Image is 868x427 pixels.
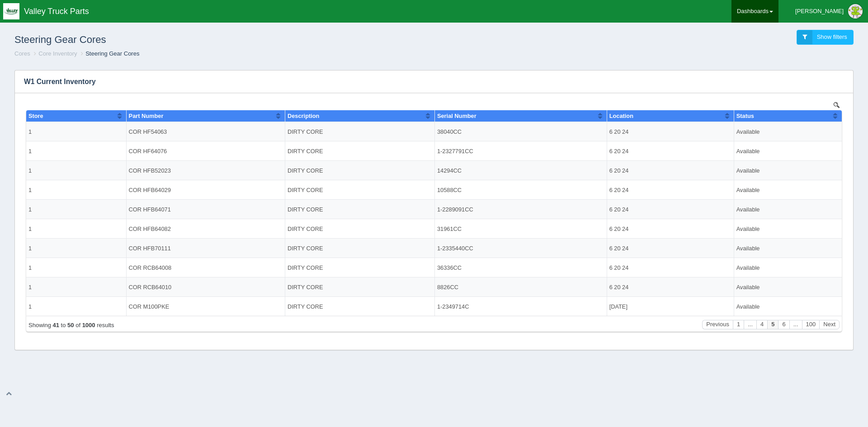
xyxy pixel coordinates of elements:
li: Steering Gear Cores [79,50,139,58]
a: Cores [14,50,30,57]
td: 6 20 24 [583,175,710,195]
span: Description [264,10,295,17]
div: [PERSON_NAME] [795,2,844,20]
td: Available [710,78,818,98]
td: 1 [2,20,102,39]
span: Status [712,10,730,17]
td: DIRTY CORE [261,39,411,59]
button: pagination.firstPage [709,218,720,227]
td: 1-2327791CC [410,39,583,59]
td: Available [710,98,818,117]
td: 38040CC [410,20,583,39]
button: Next [795,218,816,227]
a: Core Inventory [38,50,77,57]
h3: W1 Current Inventory [15,70,840,93]
span: Store [5,10,19,17]
td: COR RCB64010 [102,175,261,195]
span: Show filters [817,33,847,40]
td: Available [710,59,818,78]
img: q1blfpkbivjhsugxdrfq.png [3,3,19,19]
b: 1000 [58,220,71,226]
td: DIRTY CORE [261,59,411,78]
td: 1 [2,175,102,195]
td: 1 [2,98,102,117]
td: 8826CC [410,175,583,195]
td: 1 [2,156,102,175]
td: 1 [2,136,102,156]
button: ... [720,218,732,227]
button: Previous [678,218,709,227]
button: Sort column ascending [700,8,706,19]
td: COR M100PKE [102,195,261,214]
td: 1-2335440CC [410,136,583,156]
td: 1-2289091CC [410,98,583,117]
img: Profile Picture [848,4,863,19]
td: Available [710,20,818,39]
td: COR HFB64029 [102,78,261,98]
td: DIRTY CORE [261,20,411,39]
button: Sort column ascending [808,8,814,19]
td: COR HFB64071 [102,98,261,117]
td: 6 20 24 [583,117,710,136]
td: Available [710,156,818,175]
td: DIRTY CORE [261,175,411,195]
td: Available [710,136,818,156]
td: DIRTY CORE [261,78,411,98]
button: Page 100 [778,218,796,227]
td: COR HF54063 [102,20,261,39]
td: DIRTY CORE [261,136,411,156]
td: 1-2349714C [410,195,583,214]
td: 36336CC [410,156,583,175]
td: 6 20 24 [583,156,710,175]
td: 6 20 24 [583,78,710,98]
button: Page 5 [743,218,754,227]
td: Available [710,117,818,136]
a: Show filters [797,30,854,45]
td: COR HF64076 [102,39,261,59]
b: 50 [43,220,50,226]
td: 6 20 24 [583,20,710,39]
h1: Steering Gear Cores [14,30,434,50]
span: Part Number [105,10,140,17]
td: 14294CC [410,59,583,78]
span: Location [585,10,609,17]
td: 31961CC [410,117,583,136]
button: Sort column ascending [93,8,99,19]
button: Sort column ascending [401,8,407,19]
td: COR RCB64008 [102,156,261,175]
span: Valley Truck Parts [24,7,89,16]
td: Available [710,195,818,214]
div: Page 5 of 100 [5,220,90,227]
td: 6 20 24 [583,98,710,117]
td: 10588CC [410,78,583,98]
button: Sort column ascending [573,8,579,19]
button: ... [765,218,778,227]
td: COR HFB70111 [102,136,261,156]
span: Serial Number [413,10,453,17]
td: 6 20 24 [583,136,710,156]
td: 1 [2,195,102,214]
button: Page 6 [754,218,765,227]
td: 1 [2,117,102,136]
td: 1 [2,78,102,98]
b: 41 [29,220,35,226]
button: Page 4 [732,218,743,227]
td: DIRTY CORE [261,156,411,175]
td: 1 [2,59,102,78]
td: COR HFB64082 [102,117,261,136]
td: COR HFB52023 [102,59,261,78]
td: DIRTY CORE [261,195,411,214]
td: Available [710,175,818,195]
td: [DATE] [583,195,710,214]
td: 6 20 24 [583,39,710,59]
td: 6 20 24 [583,59,710,78]
button: Sort column ascending [251,8,257,19]
td: DIRTY CORE [261,98,411,117]
td: DIRTY CORE [261,117,411,136]
td: 1 [2,39,102,59]
td: Available [710,39,818,59]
